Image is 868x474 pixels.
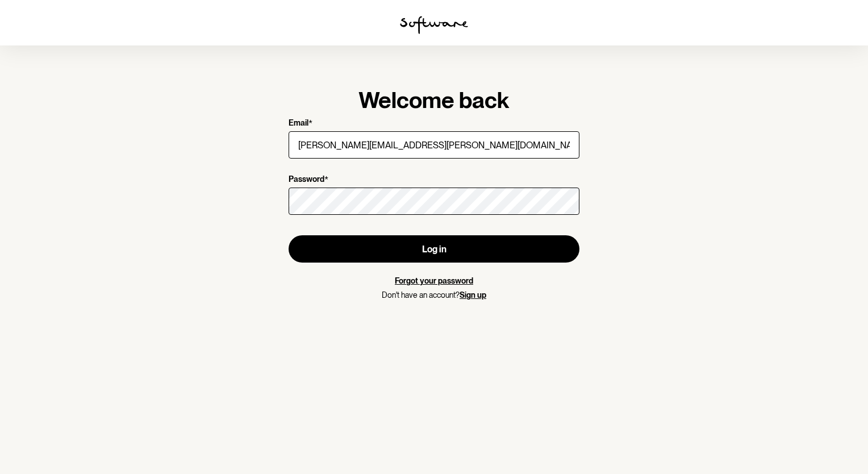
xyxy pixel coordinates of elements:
a: Forgot your password [395,276,473,285]
a: Sign up [460,290,486,300]
p: Password [289,174,324,185]
img: software logo [400,16,468,34]
p: Email [289,118,308,129]
h1: Welcome back [289,86,579,114]
button: Log in [289,235,579,263]
p: Don't have an account? [289,290,579,300]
